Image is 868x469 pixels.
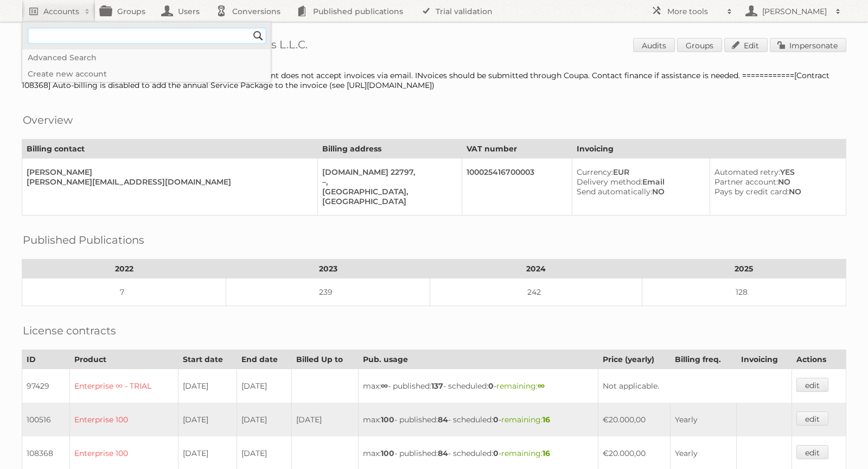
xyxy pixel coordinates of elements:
[237,403,291,436] td: [DATE]
[538,381,545,391] strong: ∞
[358,403,598,436] td: max: - published: - scheduled: -
[577,177,701,187] div: Email
[178,403,237,436] td: [DATE]
[714,177,778,187] span: Partner account:
[577,187,701,197] div: NO
[291,350,358,369] th: Billed Up to
[23,322,116,339] h2: License contracts
[462,140,572,159] th: VAT number
[381,381,388,391] strong: ∞
[671,350,737,369] th: Billing freq.
[27,177,309,187] div: [PERSON_NAME][EMAIL_ADDRESS][DOMAIN_NAME]
[598,350,671,369] th: Price (yearly)
[633,38,675,52] a: Audits
[577,187,652,197] span: Send automatically:
[714,187,789,197] span: Pays by credit card:
[358,350,598,369] th: Pub. usage
[493,448,499,458] strong: 0
[714,167,837,177] div: YES
[226,278,430,306] td: 239
[22,403,70,436] td: 100516
[70,369,178,403] td: Enterprise ∞ - TRIAL
[226,259,430,278] th: 2023
[496,381,545,391] span: remaining:
[22,38,846,54] h1: Account 83825: Majid Al Futtaim Hypermarkets L.L.C.
[642,278,846,306] td: 128
[542,448,550,458] strong: 16
[724,38,768,52] a: Edit
[542,415,550,424] strong: 16
[501,448,550,458] span: remaining:
[737,350,792,369] th: Invoicing
[22,66,271,82] a: Create new account
[22,71,846,90] div: Billing emails are set to Publitas team members becasue this client does not accept invoices via ...
[598,403,671,436] td: €20.000,00
[358,369,598,403] td: max: - published: - scheduled: -
[291,403,358,436] td: [DATE]
[430,278,642,306] td: 242
[22,350,70,369] th: ID
[577,167,701,177] div: EUR
[462,159,572,216] td: 100025416700003
[796,411,828,426] a: edit
[677,38,722,52] a: Groups
[430,259,642,278] th: 2024
[438,415,448,424] strong: 84
[792,350,846,369] th: Actions
[714,187,837,197] div: NO
[237,350,291,369] th: End date
[250,28,266,44] input: Search
[70,350,178,369] th: Product
[237,369,291,403] td: [DATE]
[577,167,613,177] span: Currency:
[598,369,792,403] td: Not applicable.
[381,448,394,458] strong: 100
[671,403,737,436] td: Yearly
[22,278,226,306] td: 7
[322,177,453,187] div: –,
[714,177,837,187] div: NO
[22,369,70,403] td: 97429
[770,38,846,52] a: Impersonate
[318,140,462,159] th: Billing address
[714,167,780,177] span: Automated retry:
[322,187,453,197] div: [GEOGRAPHIC_DATA],
[22,49,271,66] a: Advanced Search
[572,140,846,159] th: Invoicing
[796,445,828,459] a: edit
[322,197,453,206] div: [GEOGRAPHIC_DATA]
[22,140,318,159] th: Billing contact
[23,112,73,128] h2: Overview
[70,403,178,436] td: Enterprise 100
[488,381,494,391] strong: 0
[322,167,453,177] div: [DOMAIN_NAME] 22797,
[493,415,499,424] strong: 0
[431,381,443,391] strong: 137
[43,6,79,17] h2: Accounts
[796,378,828,392] a: edit
[501,415,550,424] span: remaining:
[759,6,830,17] h2: [PERSON_NAME]
[577,177,642,187] span: Delivery method:
[381,415,394,424] strong: 100
[667,6,722,17] h2: More tools
[23,232,144,248] h2: Published Publications
[178,350,237,369] th: Start date
[178,369,237,403] td: [DATE]
[22,259,226,278] th: 2022
[642,259,846,278] th: 2025
[438,448,448,458] strong: 84
[27,167,309,177] div: [PERSON_NAME]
